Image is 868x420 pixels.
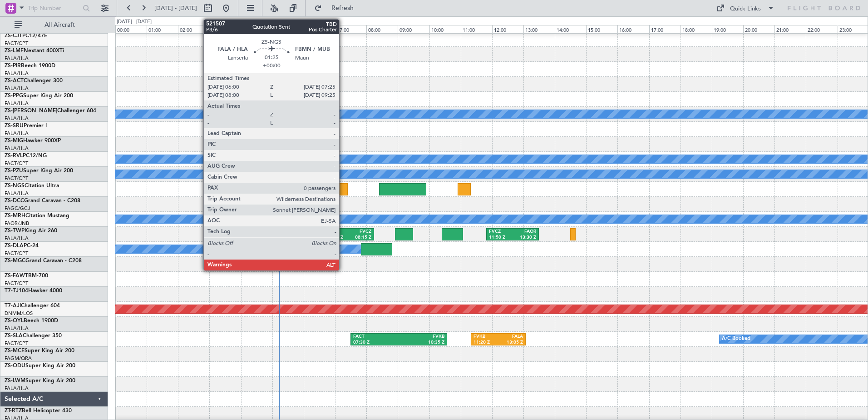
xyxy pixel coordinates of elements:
[24,22,96,28] span: All Aircraft
[241,25,272,33] div: 04:00
[5,153,47,159] a: ZS-RVLPC12/NG
[154,4,197,12] span: [DATE] - [DATE]
[461,25,492,33] div: 11:00
[5,228,57,234] a: ZS-TWPKing Air 260
[5,93,73,99] a: ZS-PPGSuper King Air 200
[5,250,28,257] a: FACT/CPT
[5,63,55,69] a: ZS-PIRBeech 1900D
[5,385,29,392] a: FALA/HLA
[5,348,74,354] a: ZS-MCESuper King Air 200
[5,310,33,317] a: DNMM/LOS
[5,213,69,219] a: ZS-MRHCitation Mustang
[5,363,25,369] span: ZS-ODU
[5,123,24,129] span: ZS-SRU
[5,55,29,62] a: FALA/HLA
[399,340,445,346] div: 10:35 Z
[5,168,73,174] a: ZS-PZUSuper King Air 200
[489,235,513,241] div: 11:50 Z
[513,229,536,235] div: FAOR
[5,138,61,144] a: ZS-MIGHawker 900XP
[5,100,29,107] a: FALA/HLA
[5,78,24,84] span: ZS-ACT
[649,25,681,33] div: 17:00
[5,378,75,384] a: ZS-LWMSuper King Air 200
[806,25,837,33] div: 22:00
[353,334,399,340] div: FACT
[5,145,29,152] a: FALA/HLA
[5,130,29,137] a: FALA/HLA
[5,183,25,189] span: ZS-NGS
[5,108,57,114] span: ZS-[PERSON_NAME]
[5,153,23,159] span: ZS-RVL
[5,408,72,414] a: ZT-RTZBell Helicopter 430
[712,25,743,33] div: 19:00
[5,40,28,47] a: FACT/CPT
[117,18,152,26] div: [DATE] - [DATE]
[353,340,399,346] div: 07:30 Z
[209,25,241,33] div: 03:00
[586,25,617,33] div: 15:00
[5,183,59,189] a: ZS-NGSCitation Ultra
[147,25,178,33] div: 01:00
[513,235,536,241] div: 13:30 Z
[5,198,24,204] span: ZS-DCC
[5,348,25,354] span: ZS-MCE
[722,332,750,346] div: A/C Booked
[5,340,28,347] a: FACT/CPT
[5,175,28,182] a: FACT/CPT
[5,243,39,249] a: ZS-DLAPC-24
[28,1,80,15] input: Trip Number
[498,334,523,340] div: FALA
[774,25,806,33] div: 21:00
[5,318,24,324] span: ZS-OYL
[498,340,523,346] div: 13:05 Z
[743,25,774,33] div: 20:00
[5,288,62,294] a: T7-TJ104Hawker 4000
[5,205,30,212] a: FAGC/GCJ
[5,235,29,242] a: FALA/HLA
[5,138,23,144] span: ZS-MIG
[489,229,513,235] div: FVCZ
[5,228,25,234] span: ZS-TWP
[5,213,25,219] span: ZS-MRH
[5,48,24,54] span: ZS-LMF
[5,33,22,39] span: ZS-CJT
[429,25,461,33] div: 10:00
[5,318,58,324] a: ZS-OYLBeech 1900D
[5,273,48,279] a: ZS-FAWTBM-700
[5,280,28,287] a: FACT/CPT
[5,168,23,174] span: ZS-PZU
[5,220,29,227] a: FAOR/JNB
[5,325,29,332] a: FALA/HLA
[10,18,99,32] button: All Aircraft
[115,25,147,33] div: 00:00
[555,25,586,33] div: 14:00
[5,355,32,362] a: FAGM/QRA
[730,5,761,14] div: Quick Links
[178,25,209,33] div: 02:00
[617,25,649,33] div: 16:00
[681,25,712,33] div: 18:00
[5,303,21,309] span: T7-AJI
[492,25,523,33] div: 12:00
[5,363,75,369] a: ZS-ODUSuper King Air 200
[398,25,429,33] div: 09:00
[349,229,371,235] div: FVCZ
[5,70,29,77] a: FALA/HLA
[327,229,349,235] div: FALA
[5,378,25,384] span: ZS-LWM
[523,25,555,33] div: 13:00
[327,235,349,241] div: 06:40 Z
[272,25,304,33] div: 05:00
[5,63,21,69] span: ZS-PIR
[473,334,498,340] div: FVKB
[5,160,28,167] a: FACT/CPT
[5,85,29,92] a: FALA/HLA
[5,303,60,309] a: T7-AJIChallenger 604
[366,25,398,33] div: 08:00
[5,273,25,279] span: ZS-FAW
[349,235,371,241] div: 08:15 Z
[5,333,62,339] a: ZS-SLAChallenger 350
[5,258,25,264] span: ZS-MGC
[324,5,362,11] span: Refresh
